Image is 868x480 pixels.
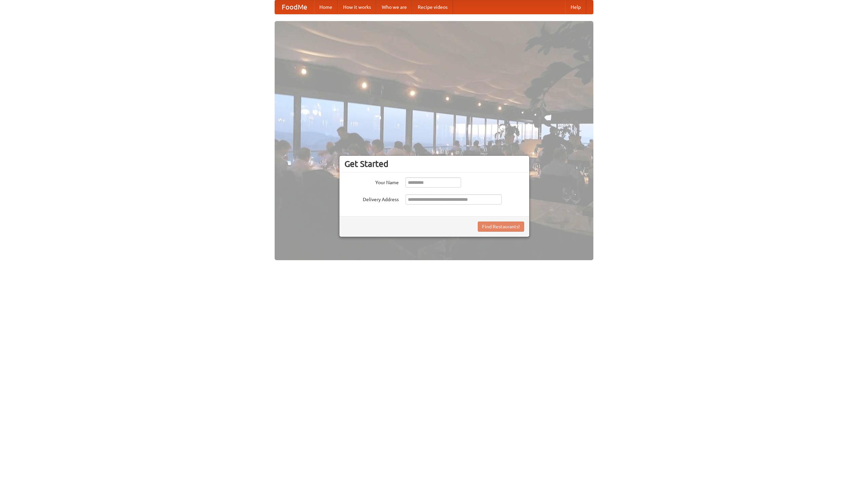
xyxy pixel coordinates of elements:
h3: Get Started [344,159,524,169]
label: Your Name [344,177,399,186]
label: Delivery Address [344,194,399,203]
a: Recipe videos [412,0,453,14]
a: Home [314,0,338,14]
a: Help [565,0,586,14]
a: FoodMe [275,0,314,14]
button: Find Restaurants! [478,222,524,232]
a: Who we are [376,0,412,14]
a: How it works [338,0,376,14]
